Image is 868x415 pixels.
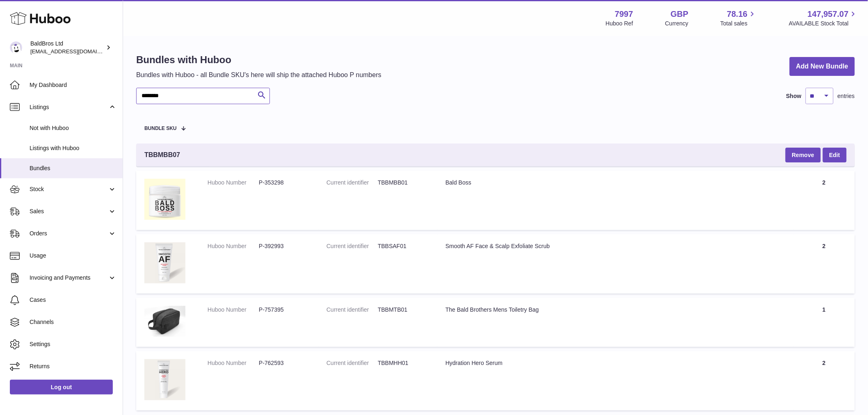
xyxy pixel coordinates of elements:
td: 2 [793,171,855,230]
span: Returns [30,363,116,370]
dd: P-762593 [259,359,310,367]
dt: Huboo Number [208,179,259,187]
button: Remove [786,148,821,162]
span: 78.16 [727,9,747,20]
span: [EMAIL_ADDRESS][DOMAIN_NAME] [30,48,121,55]
span: Listings with Huboo [30,144,116,152]
span: Cases [30,296,116,304]
strong: 7997 [615,9,633,20]
dt: Huboo Number [208,359,259,367]
span: Total sales [720,20,757,27]
dt: Current identifier [327,306,378,314]
div: Smooth AF Face & Scalp Exfoliate Scrub [445,242,785,250]
dd: P-757395 [259,306,310,314]
dt: Huboo Number [208,306,259,314]
div: The Bald Brothers Mens Toiletry Bag [445,306,785,314]
td: 2 [793,234,855,294]
img: internalAdmin-7997@internal.huboo.com [10,41,22,54]
span: 147,957.07 [808,9,849,20]
p: Bundles with Huboo - all Bundle SKU's here will ship the attached Huboo P numbers [136,71,381,80]
td: 1 [793,298,855,347]
td: 2 [793,351,855,410]
span: TBBMBB07 [144,150,180,160]
img: Hydration Hero Serum [144,359,185,400]
dd: P-353298 [259,179,310,187]
span: Sales [30,207,108,215]
a: Log out [10,380,113,394]
a: 147,957.07 AVAILABLE Stock Total [789,9,858,27]
h1: Bundles with Huboo [136,53,381,66]
dd: TBBMHH01 [378,359,429,367]
span: Invoicing and Payments [30,274,108,282]
span: Settings [30,340,116,348]
dd: TBBMBB01 [378,179,429,187]
div: Currency [665,20,689,27]
span: My Dashboard [30,81,116,89]
div: Hydration Hero Serum [445,359,785,367]
img: The Bald Brothers Mens Toiletry Bag [144,306,185,337]
span: entries [838,92,855,100]
dd: P-392993 [259,242,310,250]
span: Channels [30,318,116,326]
img: Bald Boss [144,179,185,220]
dt: Huboo Number [208,242,259,250]
img: Smooth AF Face & Scalp Exfoliate Scrub [144,242,185,283]
span: Stock [30,185,108,193]
a: 78.16 Total sales [720,9,757,27]
span: Usage [30,252,116,260]
span: Bundles [30,164,116,172]
dt: Current identifier [327,242,378,250]
span: Not with Huboo [30,124,116,132]
dd: TBBSAF01 [378,242,429,250]
a: Edit [823,148,847,162]
div: Bald Boss [445,179,785,187]
span: AVAILABLE Stock Total [789,20,858,27]
strong: GBP [671,9,688,20]
span: Orders [30,230,108,237]
span: Listings [30,103,108,111]
span: Bundle SKU [144,126,177,131]
dd: TBBMTB01 [378,306,429,314]
a: Add New Bundle [790,57,855,76]
dt: Current identifier [327,359,378,367]
label: Show [786,92,802,100]
div: BaldBros Ltd [30,40,104,55]
dt: Current identifier [327,179,378,187]
div: Huboo Ref [606,20,633,27]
